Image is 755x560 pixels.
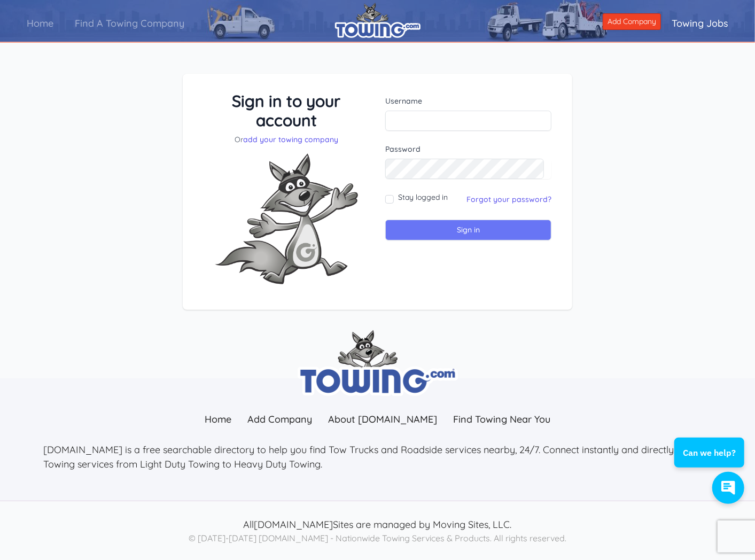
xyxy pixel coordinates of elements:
[385,96,551,106] label: Username
[44,442,712,471] p: [DOMAIN_NAME] is a free searchable directory to help you find Tow Trucks and Roadside services ne...
[466,195,551,204] a: Forgot your password?
[445,408,558,431] a: Find Towing Near You
[197,408,239,431] a: Home
[320,408,445,431] a: About [DOMAIN_NAME]
[239,408,320,431] a: Add Company
[385,220,551,240] input: Sign in
[667,408,755,515] iframe: Conversations
[254,518,333,531] a: [DOMAIN_NAME]
[204,91,370,130] h3: Sign in to your account
[603,13,661,30] a: Add Company
[335,3,421,38] img: logo.png
[206,145,367,293] img: Fox-Excited.png
[16,8,64,38] a: Home
[204,134,370,145] p: Or
[385,144,551,154] label: Password
[44,517,712,532] p: All Sites are managed by Moving Sites, LLC.
[64,8,195,38] a: Find A Towing Company
[398,192,448,203] label: Stay logged in
[189,533,566,543] span: © [DATE]-[DATE] [DOMAIN_NAME] - Nationwide Towing Services & Products. All rights reserved.
[661,8,739,38] a: Towing Jobs
[243,135,338,144] a: add your towing company
[298,330,458,396] img: towing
